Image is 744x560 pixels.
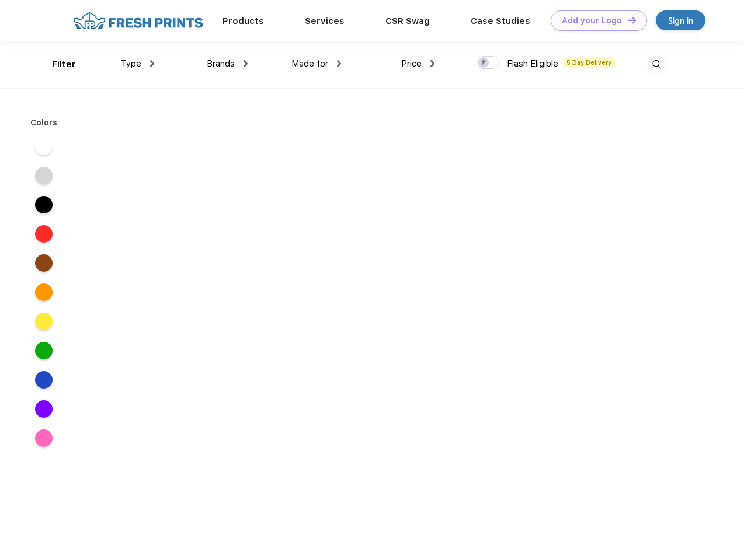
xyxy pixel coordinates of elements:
span: Price [401,58,422,69]
img: desktop_search.svg [647,55,666,74]
span: Type [121,58,141,69]
div: Add your Logo [562,16,622,26]
div: Sign in [668,14,693,27]
div: Colors [22,117,67,129]
img: dropdown.png [244,60,248,67]
span: Brands [207,58,235,69]
a: Sign in [656,10,705,30]
img: dropdown.png [150,60,154,67]
span: 5 Day Delivery [563,57,615,68]
a: Products [222,16,264,26]
a: Services [305,16,345,26]
span: Flash Eligible [507,58,558,69]
span: Made for [291,58,328,69]
a: CSR Swag [385,16,430,26]
div: Filter [52,58,76,71]
img: dropdown.png [430,60,434,67]
img: DT [628,17,636,23]
img: fo%20logo%202.webp [69,10,207,31]
img: dropdown.png [337,60,341,67]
